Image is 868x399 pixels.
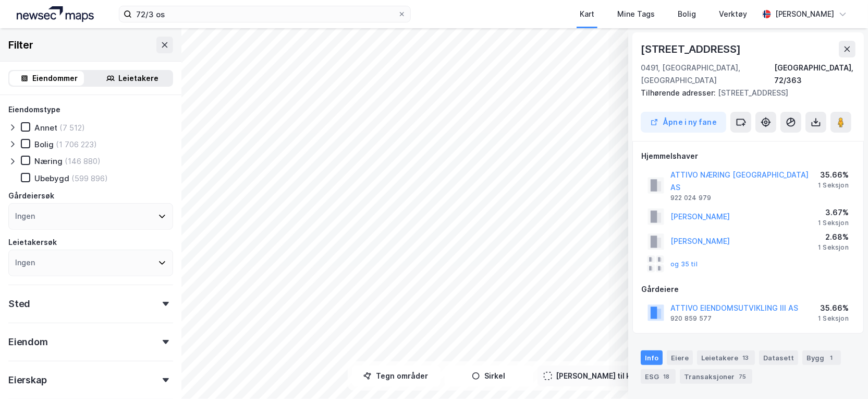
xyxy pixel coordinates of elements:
div: Næring [34,156,63,166]
div: 13 [740,353,751,363]
div: 35.66% [818,302,849,314]
button: Tegn områder [352,366,441,386]
div: Ingen [15,210,35,222]
div: Leietakere [697,350,755,365]
div: (599 896) [71,173,108,183]
div: 1 Seksjon [818,219,849,227]
div: 922 024 979 [670,194,711,202]
div: Bygg [802,350,841,365]
div: [STREET_ADDRESS] [641,87,847,99]
div: 920 859 577 [670,314,712,323]
div: Annet [34,123,57,133]
div: Leietakersøk [8,236,57,249]
div: 3.67% [818,206,849,219]
div: Ubebygd [34,173,69,183]
div: Kontrollprogram for chat [816,349,868,399]
div: 1 Seksjon [818,243,849,252]
img: logo.a4113a55bc3d86da70a041830d287a7e.svg [17,6,94,22]
div: 0491, [GEOGRAPHIC_DATA], [GEOGRAPHIC_DATA] [641,62,774,87]
span: Tilhørende adresser: [641,88,718,97]
div: [STREET_ADDRESS] [641,41,743,57]
div: [PERSON_NAME] [775,8,835,20]
div: Eiendom [8,336,48,348]
div: Bolig [678,8,696,20]
div: 1 Seksjon [818,314,849,323]
div: 35.66% [818,169,849,181]
div: Mine Tags [617,8,655,20]
div: Info [641,350,663,365]
div: Eierskap [8,374,46,386]
div: Filter [8,37,33,53]
div: 18 [661,371,671,382]
div: [GEOGRAPHIC_DATA], 72/363 [774,62,855,87]
iframe: Chat Widget [816,349,868,399]
div: (7 512) [59,123,85,133]
div: Gårdeiere [641,283,855,296]
button: Åpne i ny fane [641,112,726,133]
div: Leietakere [119,72,159,85]
div: ESG [641,369,676,384]
div: Hjemmelshaver [641,150,855,162]
div: (1 706 223) [56,139,97,149]
div: Verktøy [719,8,747,20]
input: Søk på adresse, matrikkel, gårdeiere, leietakere eller personer [132,6,398,22]
div: Eiendomstype [8,103,60,116]
div: Eiere [667,350,693,365]
div: Sted [8,298,30,310]
div: Gårdeiersøk [8,190,54,202]
div: [PERSON_NAME] til kartutsnitt [556,370,667,382]
button: Sirkel [445,366,533,386]
div: Eiendommer [33,72,78,85]
div: Ingen [15,256,35,269]
div: (146 880) [65,156,101,166]
div: 1 Seksjon [818,181,849,190]
div: Datasett [759,350,798,365]
div: 75 [737,371,748,382]
div: Bolig [34,139,54,149]
div: Kart [580,8,594,20]
div: Transaksjoner [680,369,752,384]
div: 2.68% [818,231,849,243]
